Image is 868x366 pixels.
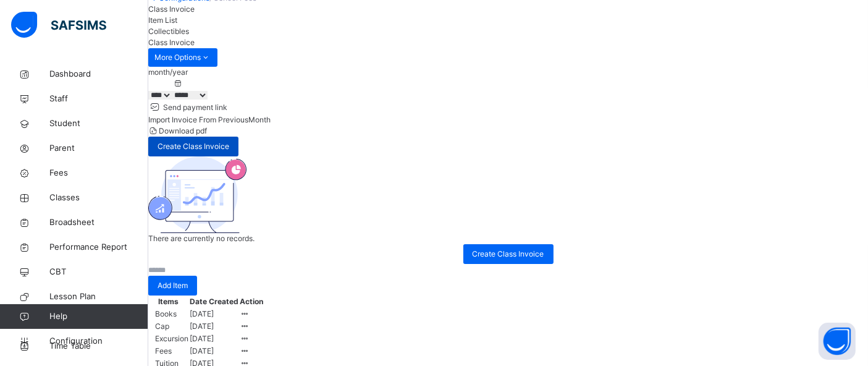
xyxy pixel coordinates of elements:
[148,156,868,264] div: There are currently no records.
[148,27,189,36] span: Collectibles
[49,216,148,229] span: Broadsheet
[49,266,148,278] span: CBT
[148,67,188,77] span: month/year
[11,12,106,38] img: safsims
[148,38,195,47] span: Class Invoice
[155,309,177,320] span: Books
[49,93,148,105] span: Staff
[49,241,148,253] span: Performance Report
[148,115,271,124] span: Import Invoice From Previous Month
[190,309,238,320] span: [DATE]
[190,346,238,357] span: [DATE]
[158,280,188,291] span: Add Item
[148,15,177,25] span: Item List
[155,321,169,332] span: Cap
[239,296,264,308] th: Action
[190,333,238,344] span: [DATE]
[49,68,148,80] span: Dashboard
[158,141,229,152] span: Create Class Invoice
[49,117,148,130] span: Student
[49,142,148,155] span: Parent
[190,321,238,332] span: [DATE]
[148,4,195,14] span: Class Invoice
[49,310,148,323] span: Help
[148,156,246,233] img: academics.830fd61bc8807c8ddf7a6434d507d981.svg
[154,52,211,63] span: More Options
[49,192,148,204] span: Classes
[148,296,189,308] th: Items
[49,167,148,179] span: Fees
[148,233,868,244] p: There are currently no records.
[155,346,172,357] span: Fees
[155,333,188,344] span: Excursion
[161,103,227,112] span: Send payment link
[189,296,239,308] th: Date Created
[819,323,856,360] button: Open asap
[49,335,148,347] span: Configuration
[49,291,148,303] span: Lesson Plan
[159,126,207,135] span: Download pdf
[473,249,544,260] span: Create Class Invoice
